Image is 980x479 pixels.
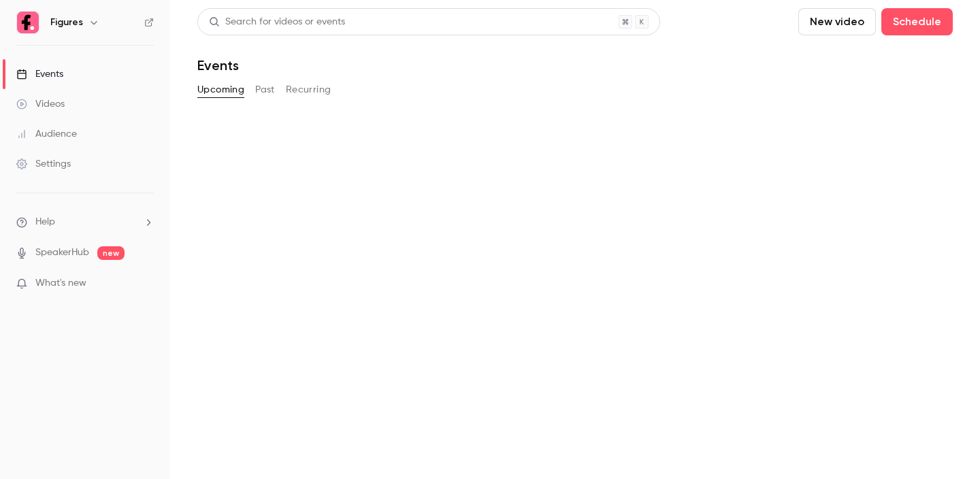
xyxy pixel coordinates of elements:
button: Past [255,79,275,101]
div: Settings [16,157,71,171]
img: Figures [17,12,39,33]
button: Schedule [881,8,953,35]
div: Search for videos or events [209,15,345,29]
span: new [97,246,125,260]
div: Videos [16,97,65,111]
h1: Events [197,57,239,73]
span: Help [35,215,55,229]
button: Upcoming [197,79,244,101]
button: Recurring [286,79,331,101]
li: help-dropdown-opener [16,215,154,229]
button: New video [798,8,876,35]
h6: Figures [50,16,83,29]
div: Events [16,67,63,81]
a: SpeakerHub [35,246,89,260]
span: What's new [35,276,86,291]
div: Audience [16,127,77,141]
